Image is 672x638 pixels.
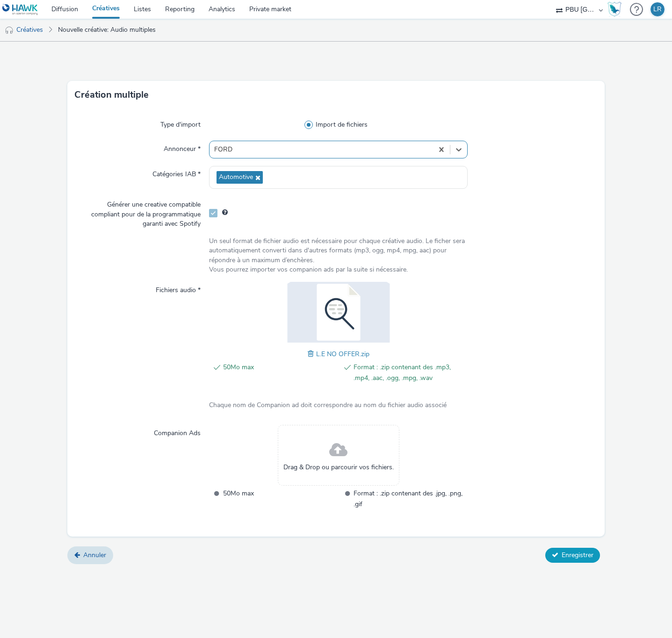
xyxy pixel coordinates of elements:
label: Fichiers audio * [152,282,204,295]
div: Chaque nom de Companion ad doit correspondre au nom du fichier audio associé [209,401,468,410]
img: Hawk Academy [607,2,621,17]
div: LR [653,2,662,16]
span: Format : .zip contenant des .jpg, .png, .gif [354,488,468,509]
span: 50Mo max [223,488,337,509]
span: Automotive [219,173,253,181]
label: Générer une creative compatible compliant pour de la programmatique garanti avec Spotify [75,196,204,229]
label: Type d'import [157,116,204,129]
a: Hawk Academy [607,2,625,17]
div: Un seul format de fichier audio est nécessaire pour chaque créative audio. Le ficher sera automat... [209,237,468,275]
span: L.E NO OFFER.zip [316,350,369,358]
h3: Création multiple [74,88,149,102]
img: L.E NO OFFER.zip [278,282,399,343]
span: Import de fichiers [316,120,368,129]
div: Choisissez 'PG Spotify' pour optimiser les offres pour Spotify. Seuls les formats .mp3 et .ogg so... [222,208,228,217]
span: Annuler [83,551,106,559]
label: Companion Ads [150,425,204,438]
img: audio [5,26,14,35]
a: Nouvelle créative: Audio multiples [53,19,160,41]
span: Format : .zip contenant des .mp3, .mp4, .aac, .ogg, .mpg, .wav [354,362,468,383]
a: Annuler [67,546,113,564]
img: undefined Logo [2,4,38,15]
span: 50Mo max [223,362,337,383]
label: Catégories IAB * [149,166,204,179]
span: Enregistrer [562,551,593,559]
label: Annonceur * [160,141,204,154]
button: Enregistrer [545,548,600,563]
span: Drag & Drop ou parcourir vos fichiers. [283,463,394,472]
